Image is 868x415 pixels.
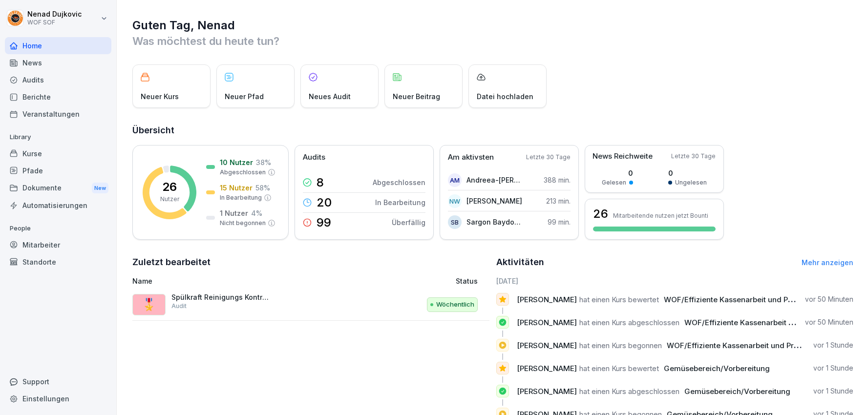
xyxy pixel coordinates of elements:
[27,10,82,19] p: Nenad Dujkovic
[317,177,324,188] p: 8
[805,317,853,327] p: vor 50 Minuten
[456,276,478,286] p: Status
[517,364,577,373] span: [PERSON_NAME]
[142,296,156,313] p: 🎖️
[27,19,82,26] p: WOF SOF
[5,179,111,197] div: Dokumente
[496,255,544,269] h2: Aktivitäten
[546,196,571,206] p: 213 min.
[5,179,111,197] a: DokumenteNew
[5,129,111,145] p: Library
[466,175,523,185] p: Andreea-[PERSON_NAME]
[684,318,866,327] span: WOF/Effiziente Kassenarbeit und Problemlösungen
[5,37,111,54] a: Home
[579,341,662,350] span: hat einen Kurs begonnen
[251,208,262,218] p: 4 %
[392,217,425,228] p: Überfällig
[579,387,679,396] span: hat einen Kurs abgeschlossen
[132,255,489,269] h2: Zuletzt bearbeitet
[5,71,111,88] a: Audits
[5,390,111,407] a: Einstellungen
[92,183,108,194] div: New
[813,363,853,373] p: vor 1 Stunde
[132,18,853,33] h1: Guten Tag, Nenad
[220,183,253,193] p: 15 Nutzer
[5,236,111,253] a: Mitarbeiter
[220,168,266,177] p: Abgeschlossen
[526,153,571,162] p: Letzte 30 Tage
[220,219,266,228] p: Nicht begonnen
[602,178,626,187] p: Gelesen
[593,206,608,222] h3: 26
[805,294,853,304] p: vor 50 Minuten
[225,91,264,102] p: Neuer Pfad
[256,157,271,167] p: 38 %
[5,54,111,71] a: News
[5,162,111,179] a: Pfade
[255,183,270,193] p: 58 %
[813,340,853,350] p: vor 1 Stunde
[671,152,716,161] p: Letzte 30 Tage
[220,193,262,202] p: In Bearbeitung
[579,364,659,373] span: hat einen Kurs bewertet
[602,168,633,178] p: 0
[448,173,462,187] div: AM
[317,217,331,228] p: 99
[802,258,853,267] a: Mehr anzeigen
[5,373,111,390] div: Support
[548,217,571,227] p: 99 min.
[517,341,577,350] span: [PERSON_NAME]
[132,124,853,137] h2: Übersicht
[664,364,770,373] span: Gemüsebereich/Vorbereitung
[160,195,179,204] p: Nutzer
[668,168,707,178] p: 0
[448,152,494,163] p: Am aktivsten
[675,178,707,187] p: Ungelesen
[613,212,708,219] p: Mitarbeitende nutzen jetzt Bounti
[5,197,111,214] a: Automatisierungen
[132,33,853,49] p: Was möchtest du heute tun?
[448,194,462,208] div: NW
[477,91,533,102] p: Datei hochladen
[5,145,111,162] a: Kurse
[303,152,325,163] p: Audits
[579,295,659,304] span: hat einen Kurs bewertet
[132,289,489,321] a: 🎖️Spülkraft Reinigungs KontrolleAuditWöchentlich
[5,253,111,270] a: Standorte
[684,387,790,396] span: Gemüsebereich/Vorbereitung
[496,276,853,286] h6: [DATE]
[5,221,111,236] p: People
[448,215,462,229] div: SB
[813,386,853,396] p: vor 1 Stunde
[544,175,571,185] p: 388 min.
[5,105,111,123] div: Veranstaltungen
[593,151,653,162] p: News Reichweite
[5,88,111,105] a: Berichte
[517,318,577,327] span: [PERSON_NAME]
[309,91,351,102] p: Neues Audit
[517,295,577,304] span: [PERSON_NAME]
[317,197,332,208] p: 20
[162,181,177,193] p: 26
[664,295,846,304] span: WOF/Effiziente Kassenarbeit und Problemlösungen
[141,91,179,102] p: Neuer Kurs
[171,293,269,302] p: Spülkraft Reinigungs Kontrolle
[373,177,425,187] p: Abgeschlossen
[517,387,577,396] span: [PERSON_NAME]
[579,318,679,327] span: hat einen Kurs abgeschlossen
[393,91,440,102] p: Neuer Beitrag
[667,341,848,350] span: WOF/Effiziente Kassenarbeit und Problemlösungen
[466,196,522,206] p: [PERSON_NAME]
[436,300,474,310] p: Wöchentlich
[220,208,248,218] p: 1 Nutzer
